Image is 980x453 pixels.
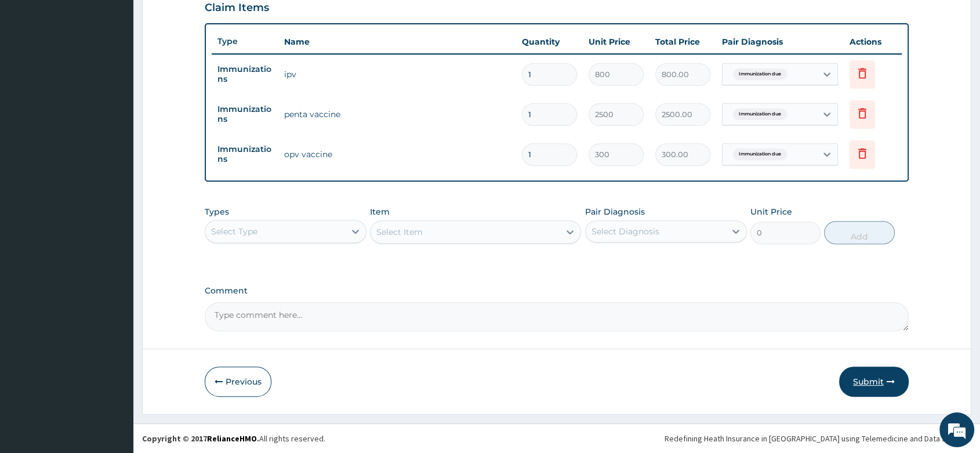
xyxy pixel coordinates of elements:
strong: Copyright © 2017 . [142,433,259,444]
span: Immunization due [733,68,787,80]
span: We're online! [67,146,160,263]
th: Unit Price [583,30,649,53]
label: Unit Price [750,206,792,218]
td: penta vaccine [278,103,516,126]
div: Minimize live chat window [190,6,218,34]
h3: Claim Items [205,2,269,15]
th: Pair Diagnosis [716,30,844,53]
div: Select Type [211,226,257,237]
div: Select Diagnosis [591,226,659,237]
span: Immunization due [733,148,787,160]
td: Immunizations [212,59,278,90]
label: Item [370,206,390,218]
span: Immunization due [733,108,787,120]
button: Submit [839,367,909,397]
td: ipv [278,63,516,86]
div: Redefining Heath Insurance in [GEOGRAPHIC_DATA] using Telemedicine and Data Science! [665,433,971,444]
textarea: Type your message and hit 'Enter' [6,317,221,357]
td: opv vaccine [278,143,516,166]
th: Type [212,31,278,52]
td: Immunizations [212,99,278,130]
label: Pair Diagnosis [585,206,645,218]
button: Previous [205,367,271,397]
label: Types [205,207,229,217]
th: Quantity [516,30,583,53]
div: Chat with us now [60,65,195,80]
img: d_794563401_company_1708531726252_794563401 [21,58,47,87]
label: Comment [205,286,909,296]
th: Total Price [649,30,716,53]
th: Actions [844,30,902,53]
footer: All rights reserved. [133,423,980,453]
th: Name [278,30,516,53]
button: Add [824,221,894,244]
a: RelianceHMO [207,433,257,444]
td: Immunizations [212,139,278,170]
